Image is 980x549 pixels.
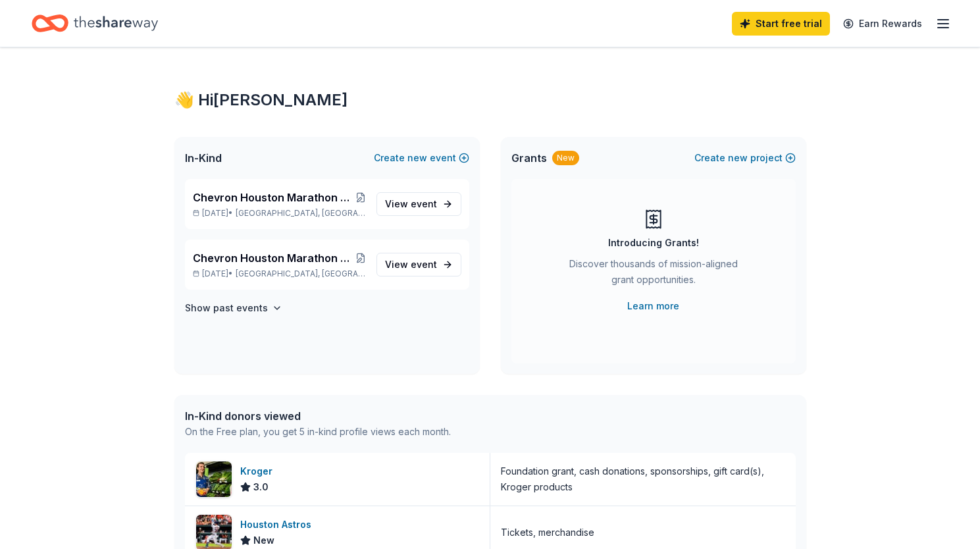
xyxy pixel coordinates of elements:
[376,253,461,276] a: View event
[185,150,222,166] span: In-Kind
[552,151,579,165] div: New
[564,256,743,293] div: Discover thousands of mission-aligned grant opportunities.
[174,90,806,111] div: 👋 Hi [PERSON_NAME]
[193,190,355,205] span: Chevron Houston Marathon Run for a Reason program, running on behalf of the Houston SPCA
[236,208,365,219] span: [GEOGRAPHIC_DATA], [GEOGRAPHIC_DATA]
[185,300,282,316] button: Show past events
[694,150,796,166] button: Createnewproject
[385,196,437,212] span: View
[411,198,437,209] span: event
[253,479,269,495] span: 3.0
[193,208,366,219] p: [DATE] •
[728,150,748,166] span: new
[185,408,451,424] div: In-Kind donors viewed
[185,300,268,316] h4: Show past events
[196,461,232,497] img: Image for Kroger
[511,150,547,166] span: Grants
[236,269,365,279] span: [GEOGRAPHIC_DATA], [GEOGRAPHIC_DATA]
[32,8,158,39] a: Home
[501,525,594,540] div: Tickets, merchandise
[411,259,437,270] span: event
[608,235,699,251] div: Introducing Grants!
[407,150,427,166] span: new
[385,257,437,273] span: View
[240,517,317,533] div: Houston Astros
[240,463,278,479] div: Kroger
[193,269,366,279] p: [DATE] •
[374,150,469,166] button: Createnewevent
[627,298,679,314] a: Learn more
[835,12,930,36] a: Earn Rewards
[253,533,274,548] span: New
[376,192,461,216] a: View event
[193,250,355,266] span: Chevron Houston Marathon Run for a Reason program, running on behalf of the Houston SPCA
[732,12,830,36] a: Start free trial
[501,463,785,495] div: Foundation grant, cash donations, sponsorships, gift card(s), Kroger products
[185,424,451,440] div: On the Free plan, you get 5 in-kind profile views each month.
